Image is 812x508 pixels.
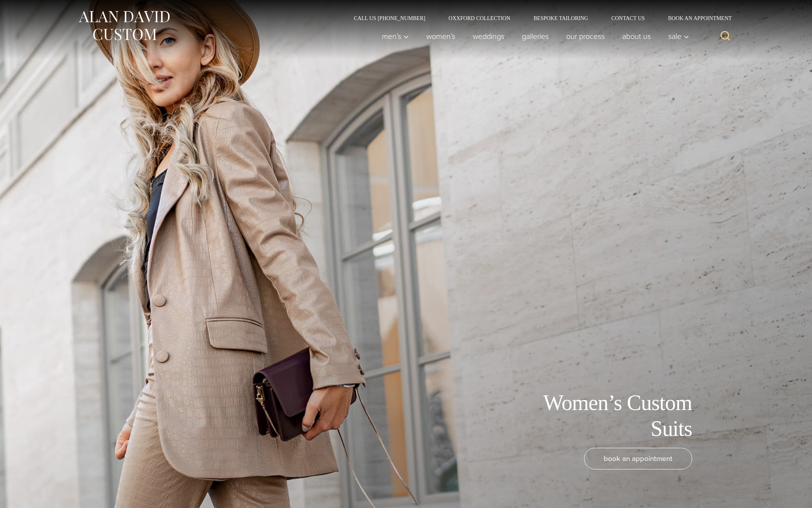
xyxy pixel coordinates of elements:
nav: Secondary Navigation [342,15,735,21]
span: book an appointment [604,453,672,464]
a: Galleries [513,29,557,44]
a: Oxxford Collection [437,15,522,21]
img: Alan David Custom [78,8,170,43]
h1: Women’s Custom Suits [518,390,692,442]
span: Men’s [382,32,409,40]
a: About Us [613,29,659,44]
nav: Primary Navigation [373,29,693,44]
a: weddings [464,29,513,44]
a: Women’s [417,29,464,44]
button: View Search Form [716,27,735,46]
a: Book an Appointment [656,15,734,21]
a: book an appointment [584,448,692,469]
a: Contact Us [600,15,657,21]
span: Sale [668,32,689,40]
a: Our Process [557,29,613,44]
a: Bespoke Tailoring [522,15,599,21]
a: Call Us [PHONE_NUMBER] [342,15,437,21]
